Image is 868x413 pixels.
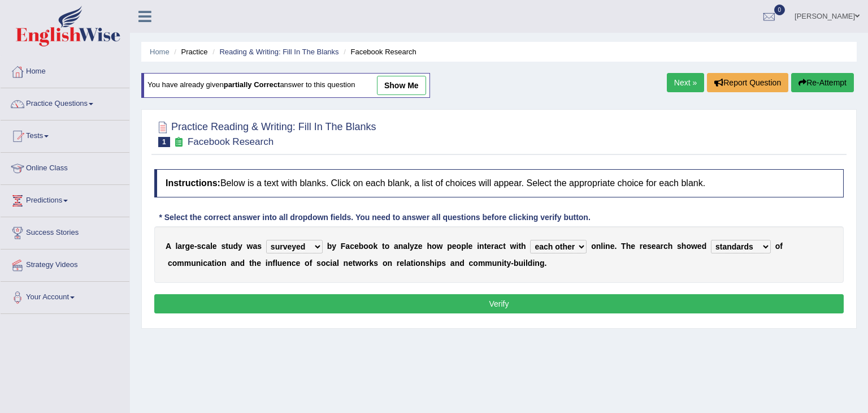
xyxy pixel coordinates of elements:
[362,259,367,268] b: o
[603,242,605,251] b: i
[459,259,465,268] b: d
[249,259,252,268] b: t
[216,259,222,268] b: o
[492,259,497,268] b: u
[321,259,326,268] b: o
[528,259,533,268] b: d
[455,259,460,268] b: n
[373,242,377,251] b: k
[697,242,702,251] b: e
[1,56,129,84] a: Home
[484,242,487,251] b: t
[621,242,626,251] b: T
[233,242,238,251] b: d
[292,259,296,268] b: c
[345,242,350,251] b: a
[702,242,707,251] b: d
[383,259,388,268] b: o
[437,259,442,268] b: p
[350,242,354,251] b: c
[194,242,197,251] b: -
[450,259,455,268] b: a
[502,259,504,268] b: i
[201,259,203,268] b: i
[596,242,601,251] b: n
[182,242,185,251] b: r
[427,242,432,251] b: h
[296,259,300,268] b: e
[225,242,228,251] b: t
[168,259,172,268] b: c
[219,48,338,56] a: Reading & Writing: Fill In The Blanks
[413,259,415,268] b: i
[774,5,785,15] span: 0
[540,259,545,268] b: g
[605,242,610,251] b: n
[677,242,682,251] b: s
[224,81,280,89] b: partially correct
[337,259,339,268] b: l
[485,259,492,268] b: m
[348,259,353,268] b: e
[332,259,337,268] b: a
[282,259,287,268] b: e
[268,259,273,268] b: n
[177,242,182,251] b: a
[410,242,414,251] b: y
[240,259,245,268] b: d
[429,259,435,268] b: h
[647,242,652,251] b: s
[682,242,687,251] b: h
[332,242,336,251] b: y
[228,242,233,251] b: u
[310,259,313,268] b: f
[203,259,207,268] b: c
[466,242,468,251] b: l
[158,137,170,147] span: 1
[660,242,663,251] b: r
[457,242,462,251] b: o
[511,259,514,268] b: -
[631,242,635,251] b: e
[363,242,368,251] b: o
[253,242,257,251] b: a
[506,259,511,268] b: y
[166,178,220,188] b: Instructions:
[775,242,780,251] b: o
[1,217,129,246] a: Success Stories
[461,242,466,251] b: p
[277,259,283,268] b: u
[221,242,225,251] b: s
[668,242,673,251] b: h
[206,242,210,251] b: a
[397,259,400,268] b: r
[1,88,129,117] a: Practice Questions
[523,259,526,268] b: i
[403,242,407,251] b: a
[418,242,423,251] b: e
[494,242,499,251] b: a
[610,242,615,251] b: e
[190,242,194,251] b: e
[544,259,546,268] b: .
[214,259,216,268] b: i
[652,242,656,251] b: e
[640,242,643,251] b: r
[437,242,443,251] b: w
[526,259,528,268] b: l
[535,259,540,268] b: n
[686,242,691,251] b: o
[518,242,521,251] b: t
[394,242,398,251] b: a
[201,242,206,251] b: c
[441,259,446,268] b: s
[643,242,647,251] b: e
[521,242,526,251] b: h
[222,259,227,268] b: n
[435,259,437,268] b: i
[257,259,261,268] b: e
[330,259,332,268] b: i
[141,73,430,98] div: You have already given answer to this question
[1,153,129,181] a: Online Class
[469,259,474,268] b: c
